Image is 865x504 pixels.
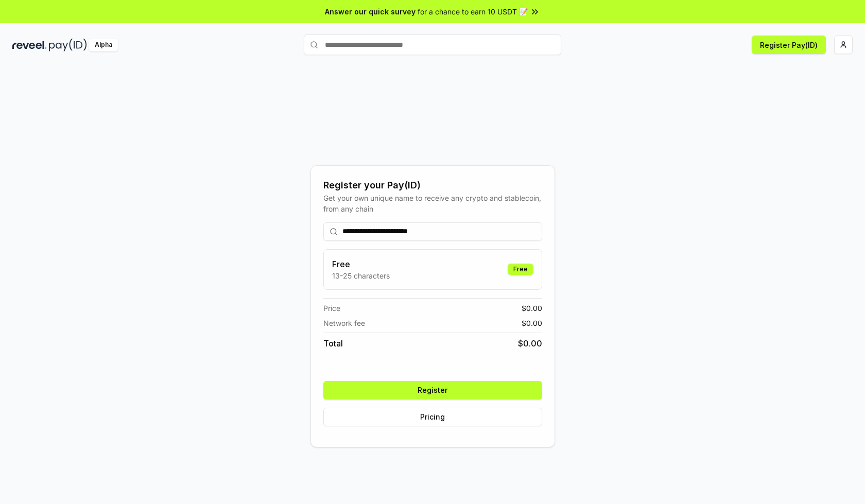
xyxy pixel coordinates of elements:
span: $ 0.00 [522,318,542,328]
button: Pricing [323,408,542,426]
p: 13-25 characters [332,270,390,281]
div: Alpha [89,39,118,51]
span: $ 0.00 [522,303,542,314]
div: Register your Pay(ID) [323,178,542,193]
span: Network fee [323,318,365,328]
button: Register Pay(ID) [752,36,826,54]
div: Get your own unique name to receive any crypto and stablecoin, from any chain [323,193,542,214]
button: Register [323,381,542,399]
div: Free [508,264,533,275]
h3: Free [332,258,390,270]
img: pay_id [49,39,87,51]
img: reveel_dark [12,39,47,51]
span: Answer our quick survey [325,6,416,17]
span: for a chance to earn 10 USDT 📝 [418,6,528,17]
span: $ 0.00 [518,337,542,350]
span: Total [323,337,343,350]
span: Price [323,303,340,314]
